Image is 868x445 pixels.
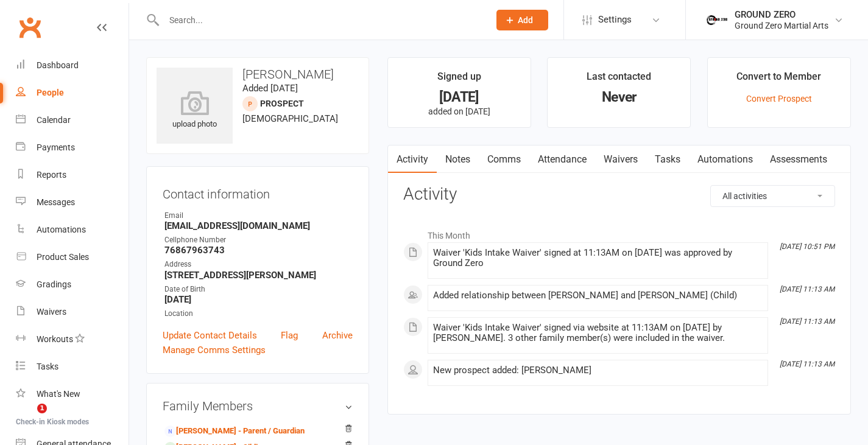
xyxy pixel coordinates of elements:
strong: [EMAIL_ADDRESS][DOMAIN_NAME] [164,220,353,231]
div: People [37,88,64,97]
div: upload photo [157,91,233,131]
i: [DATE] 11:13 AM [780,285,834,293]
a: Manage Comms Settings [163,343,266,357]
i: [DATE] 11:13 AM [780,317,834,326]
strong: [STREET_ADDRESS][PERSON_NAME] [164,270,353,281]
a: Archive [322,328,353,343]
a: Workouts [16,326,129,353]
div: Payments [37,142,75,152]
div: Added relationship between [PERSON_NAME] and [PERSON_NAME] (Child) [433,290,763,301]
a: Assessments [761,145,836,173]
div: Gradings [37,279,71,289]
iframe: Intercom live chat [12,404,41,433]
a: Messages [16,189,129,216]
a: Automations [689,145,761,173]
div: Automations [37,225,86,234]
div: Cellphone Number [164,234,353,246]
h3: Contact information [163,183,353,201]
a: Automations [16,216,129,244]
h3: [PERSON_NAME] [157,68,359,81]
input: Search... [160,12,481,29]
i: [DATE] 11:13 AM [780,360,834,368]
div: Product Sales [37,252,89,262]
div: Convert to Member [736,69,821,91]
a: Notes [437,145,479,173]
a: Flag [281,328,298,343]
div: Messages [37,197,75,207]
div: Waiver 'Kids Intake Waiver' signed at 11:13AM on [DATE] was approved by Ground Zero [433,248,763,268]
a: Attendance [529,145,595,173]
h3: Activity [403,185,835,204]
a: Tasks [646,145,689,173]
p: added on [DATE] [399,107,520,116]
div: GROUND ZERO [735,9,828,20]
div: Email [164,210,353,222]
snap: prospect [260,99,304,108]
div: New prospect added: [PERSON_NAME] [433,365,763,376]
a: Payments [16,134,129,161]
div: Reports [37,170,66,180]
a: Tasks [16,353,129,380]
img: thumb_image1749514215.png [704,8,729,32]
a: Dashboard [16,52,129,79]
a: Activity [388,145,437,173]
a: People [16,79,129,107]
div: What's New [37,389,80,399]
a: Waivers [595,145,646,173]
div: [DATE] [399,91,520,103]
a: Gradings [16,271,129,298]
span: Add [518,15,533,25]
div: Date of Birth [164,284,353,295]
h3: Family Members [163,399,353,413]
li: This Month [403,223,835,242]
span: 1 [37,404,47,413]
span: [DEMOGRAPHIC_DATA] [242,113,338,124]
div: Calendar [37,115,71,125]
a: [PERSON_NAME] - Parent / Guardian [164,425,305,438]
a: Comms [479,145,529,173]
div: Last contacted [587,69,651,91]
time: Added [DATE] [242,83,298,94]
a: Calendar [16,107,129,134]
div: Location [164,308,353,320]
a: Convert Prospect [746,94,812,103]
strong: [DATE] [164,294,353,305]
div: Ground Zero Martial Arts [735,20,828,31]
a: Reports [16,161,129,189]
button: Add [496,10,548,30]
a: Waivers [16,298,129,326]
span: Settings [598,6,632,33]
div: Dashboard [37,60,79,70]
a: What's New [16,380,129,408]
a: Product Sales [16,244,129,271]
div: Signed up [437,69,481,91]
strong: 76867963743 [164,245,353,256]
div: Tasks [37,362,58,371]
div: Address [164,259,353,270]
div: Waivers [37,307,66,317]
div: Never [559,91,679,103]
div: Workouts [37,334,73,344]
i: [DATE] 10:51 PM [780,242,834,251]
a: Update Contact Details [163,328,257,343]
a: Clubworx [15,12,45,43]
div: Waiver 'Kids Intake Waiver' signed via website at 11:13AM on [DATE] by [PERSON_NAME]. 3 other fam... [433,323,763,343]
